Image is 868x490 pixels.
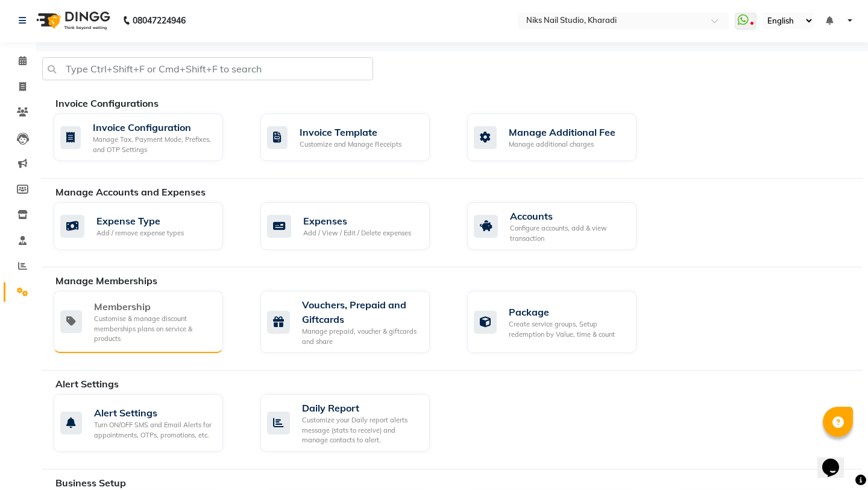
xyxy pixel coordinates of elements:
[94,406,213,420] div: Alert Settings
[260,394,449,452] a: Daily ReportCustomize your Daily report alerts message (stats to receive) and manage contacts to ...
[54,291,242,353] a: MembershipCustomise & manage discount memberships plans on service & products
[54,202,242,250] a: Expense TypeAdd / remove expense types
[467,202,656,250] a: AccountsConfigure accounts, add & view transaction
[260,291,449,353] a: Vouchers, Prepaid and GiftcardsManage prepaid, voucher & giftcards and share
[817,442,856,478] iframe: chat widget
[94,299,213,314] div: Membership
[96,214,184,228] div: Expense Type
[467,291,656,353] a: PackageCreate service groups, Setup redemption by Value, time & count
[93,135,213,154] div: Manage Tax, Payment Mode, Prefixes, and OTP Settings
[302,297,420,326] div: Vouchers, Prepaid and Giftcards
[300,125,401,139] div: Invoice Template
[509,139,615,150] div: Manage additional charges
[94,420,213,440] div: Turn ON/OFF SMS and Email Alerts for appointments, OTPs, promotions, etc.
[302,415,420,445] div: Customize your Daily report alerts message (stats to receive) and manage contacts to alert.
[509,305,627,319] div: Package
[133,4,186,37] b: 08047224946
[93,120,213,135] div: Invoice Configuration
[509,125,615,139] div: Manage Additional Fee
[54,113,242,161] a: Invoice ConfigurationManage Tax, Payment Mode, Prefixes, and OTP Settings
[509,319,627,339] div: Create service groups, Setup redemption by Value, time & count
[302,326,420,346] div: Manage prepaid, voucher & giftcards and share
[260,113,449,161] a: Invoice TemplateCustomize and Manage Receipts
[510,223,627,243] div: Configure accounts, add & view transaction
[300,139,401,150] div: Customize and Manage Receipts
[303,214,411,228] div: Expenses
[510,209,627,223] div: Accounts
[31,4,113,37] img: logo
[302,401,420,415] div: Daily Report
[303,228,411,238] div: Add / View / Edit / Delete expenses
[42,57,373,80] input: Type Ctrl+Shift+F or Cmd+Shift+F to search
[54,394,242,452] a: Alert SettingsTurn ON/OFF SMS and Email Alerts for appointments, OTPs, promotions, etc.
[260,202,449,250] a: ExpensesAdd / View / Edit / Delete expenses
[94,314,213,344] div: Customise & manage discount memberships plans on service & products
[467,113,656,161] a: Manage Additional FeeManage additional charges
[96,228,184,238] div: Add / remove expense types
